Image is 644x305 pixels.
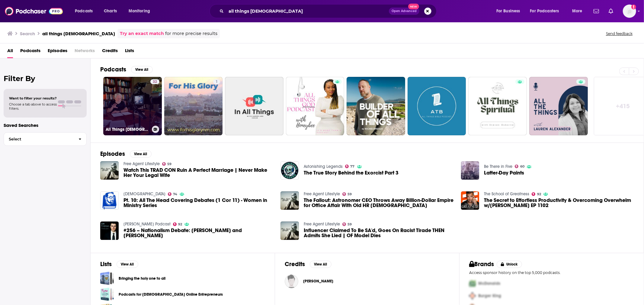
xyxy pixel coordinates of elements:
span: Credits [102,46,118,58]
h2: Lists [100,260,112,268]
span: 59 [167,163,171,165]
span: 77 [351,165,355,168]
h2: Filter By [4,74,87,83]
h2: Episodes [100,150,125,158]
span: The Fallout: Astronomer CEO Throws Away Billion-Dollar Empire for Office Affair With Old HR [DEMO... [304,198,454,208]
button: Send feedback [604,31,634,36]
img: Influencer Claimed To Be SA'd, Goes On Racist Tirade THEN Admits She Lied | OF Model Dies [280,222,299,240]
button: open menu [568,6,590,16]
a: 60 [515,165,524,168]
a: 59 [342,192,352,196]
span: Influencer Claimed To Be SA'd, Goes On Racist Tirade THEN Admits She Lied | OF Model Dies [304,228,454,238]
span: Networks [75,46,95,58]
a: Latter-Day Paints [484,170,524,175]
h3: All Things [DEMOGRAPHIC_DATA] [106,127,149,132]
a: Podcasts [20,46,40,58]
img: The Secret to Effortless Productivity & Overcoming Overwhelm w/Greg McKeown EP 1102 [461,191,479,210]
a: 92 [532,192,541,196]
img: Latter-Day Paints [461,161,479,180]
a: 74 [168,192,178,196]
span: 92 [178,223,182,226]
span: McDonalds [478,281,500,286]
a: Pt. 10: All The Head Covering Debates (1 Cor 11) - Women in Ministry Series [123,198,274,208]
div: Search podcasts, credits, & more... [215,4,442,18]
span: Charts [104,7,117,15]
button: View All [130,150,152,158]
button: View All [310,261,332,268]
a: ListsView All [100,260,138,268]
span: [PERSON_NAME] [303,279,333,284]
button: Show profile menu [623,5,636,18]
span: #256 – Nationalism Debate: [PERSON_NAME] and [PERSON_NAME] [123,228,274,238]
button: open menu [124,6,158,16]
img: The True Story Behind the Exorcist Part 3 [280,161,299,180]
a: The Fallout: Astronomer CEO Throws Away Billion-Dollar Empire for Office Affair With Old HR Chick [304,198,454,208]
button: Select [4,132,87,146]
button: open menu [492,6,528,16]
span: Monitoring [129,7,150,15]
a: 32 [150,79,159,84]
svg: Add a profile image [631,5,636,9]
h2: Podcasts [100,66,126,73]
a: Podcasts for Christian Online Entrepreneurs [100,288,114,301]
a: Bringing the holy one to all [119,275,165,282]
span: Choose a tab above to access filters. [9,102,57,111]
span: The Secret to Effortless Productivity & Overcoming Overwhelm w/[PERSON_NAME] EP 1102 [484,198,634,208]
a: 1 [213,79,220,84]
span: 60 [520,165,524,168]
a: All [7,46,13,58]
a: Robert Randall [285,275,298,288]
button: Unlock [497,261,522,268]
img: First Pro Logo [467,277,478,290]
span: Burger King [478,293,501,298]
a: Watch This TRAD CON Ruin A Perfect Marriage | Never Make Her Your Legal Wife [123,168,274,178]
a: Be There in Five [484,164,512,169]
a: Episodes [48,46,67,58]
a: 92 [173,222,182,226]
a: Free Agent Lifestyle [304,222,340,227]
a: 59 [162,162,172,166]
button: Robert RandallRobert Randall [285,272,450,291]
input: Search podcasts, credits, & more... [226,6,389,16]
img: Watch This TRAD CON Ruin A Perfect Marriage | Never Make Her Your Legal Wife [100,161,119,180]
a: Bringing the holy one to all [100,272,114,285]
a: #256 – Nationalism Debate: Yaron Brook and Yoram Hazony [123,228,274,238]
img: User Profile [623,5,636,18]
span: More [572,7,582,15]
a: Lex Fridman Podcast [123,222,171,227]
span: 32 [153,79,157,85]
a: 59 [342,222,352,226]
span: 59 [348,223,352,226]
button: Open AdvancedNew [389,8,419,15]
a: #256 – Nationalism Debate: Yaron Brook and Yoram Hazony [100,222,119,240]
span: Logged in as eerdmans [623,5,636,18]
a: The School of Greatness [484,191,529,197]
a: BibleThinker [123,191,165,197]
h2: Brands [469,260,494,268]
img: The Fallout: Astronomer CEO Throws Away Billion-Dollar Empire for Office Affair With Old HR Chick [280,191,299,210]
a: Lists [125,46,134,58]
span: Select [4,137,74,141]
h3: Search [20,31,35,36]
a: PodcastsView All [100,66,153,73]
a: 32All Things [DEMOGRAPHIC_DATA] [103,77,162,135]
a: EpisodesView All [100,150,152,158]
a: 77 [345,165,355,168]
a: The True Story Behind the Exorcist Part 3 [304,170,399,175]
img: Podchaser - Follow, Share and Rate Podcasts [5,5,63,17]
